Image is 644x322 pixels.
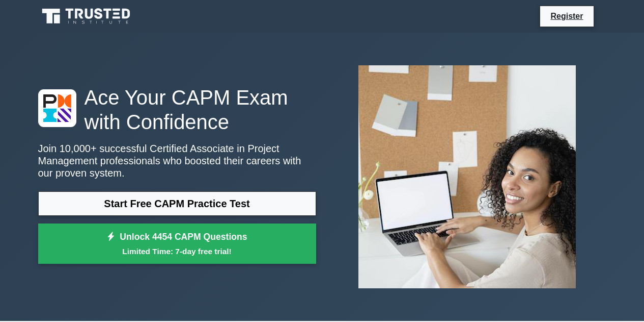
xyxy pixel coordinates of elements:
small: Limited Time: 7-day free trial! [51,245,303,257]
h1: Ace Your CAPM Exam with Confidence [38,85,316,134]
a: Register [544,10,589,22]
p: Join 10,000+ successful Certified Associate in Project Management professionals who boosted their... [38,142,316,179]
a: Start Free CAPM Practice Test [38,191,316,216]
a: Unlock 4454 CAPM QuestionsLimited Time: 7-day free trial! [38,224,316,264]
